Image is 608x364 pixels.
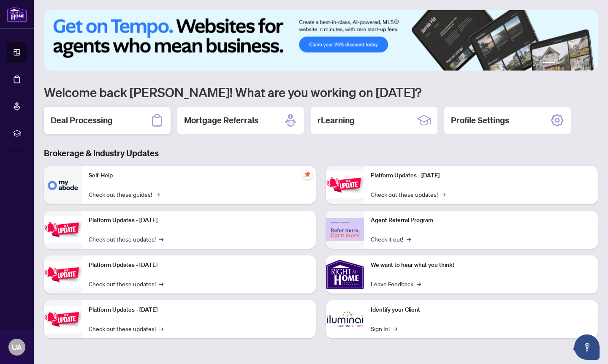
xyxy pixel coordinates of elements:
button: Open asap [574,334,600,360]
a: Check out these updates!→ [89,234,163,244]
a: Check out these updates!→ [371,190,445,199]
img: Platform Updates - June 23, 2025 [326,171,364,198]
img: Self-Help [44,166,82,204]
p: Platform Updates - [DATE] [89,216,309,225]
a: Leave Feedback→ [371,279,421,288]
span: → [393,324,397,333]
button: 3 [566,62,569,65]
p: Platform Updates - [DATE] [371,171,591,180]
button: 4 [573,62,576,65]
span: → [159,234,163,244]
span: → [159,324,163,333]
span: pushpin [302,169,312,179]
p: Identify your Client [371,305,591,315]
p: Platform Updates - [DATE] [89,261,309,270]
p: Platform Updates - [DATE] [89,305,309,315]
p: Agent Referral Program [371,216,591,225]
img: Identify your Client [326,300,364,338]
img: Agent Referral Program [326,218,364,242]
a: Check out these updates!→ [89,324,163,333]
button: 1 [542,62,556,65]
a: Check out these updates!→ [89,279,163,288]
img: Platform Updates - July 21, 2025 [44,261,82,288]
h2: Mortgage Referrals [184,114,258,126]
h1: Welcome back [PERSON_NAME]! What are you working on [DATE]? [44,84,598,100]
img: We want to hear what you think! [326,255,364,293]
a: Sign In!→ [371,324,397,333]
p: Self-Help [89,171,309,180]
p: We want to hear what you think! [371,261,591,270]
h3: Brokerage & Industry Updates [44,147,598,159]
button: 2 [559,62,562,65]
span: → [441,190,445,199]
span: → [417,279,421,288]
h2: Deal Processing [51,114,113,126]
a: Check out these guides!→ [89,190,160,199]
button: 5 [579,62,583,65]
img: Platform Updates - September 16, 2025 [44,216,82,243]
img: logo [7,6,27,22]
span: UA [12,341,22,353]
img: Slide 0 [44,10,598,71]
a: Check it out!→ [371,234,411,244]
h2: Profile Settings [451,114,509,126]
img: Platform Updates - July 8, 2025 [44,306,82,332]
button: 6 [586,62,589,65]
span: → [155,190,160,199]
h2: rLearning [318,114,355,126]
span: → [159,279,163,288]
span: → [407,234,411,244]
